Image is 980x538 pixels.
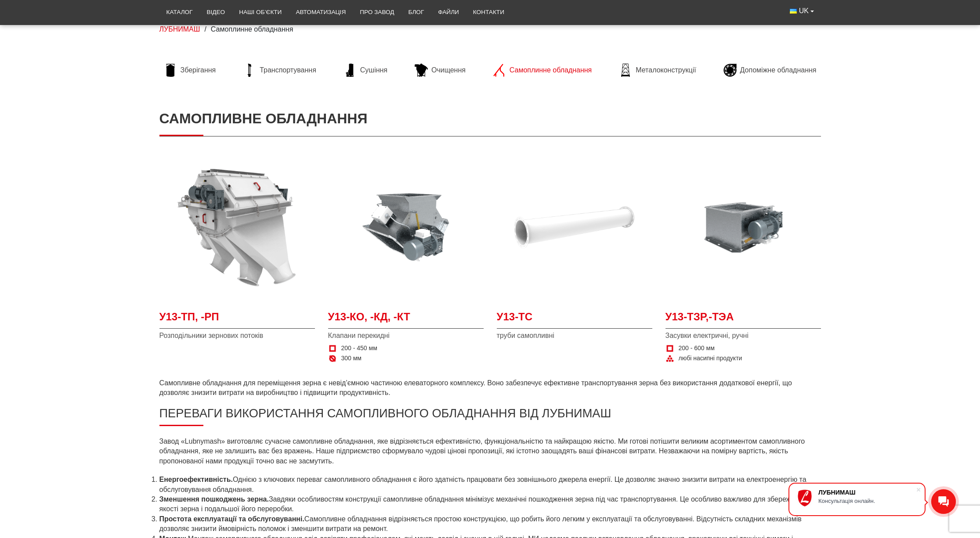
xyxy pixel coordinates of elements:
[679,354,742,363] span: любі насипні продукти
[466,3,511,22] a: Контакти
[159,406,821,426] h2: Переваги використання самопливного обладнання від Лубнимаш
[665,309,821,329] a: У13-ТЗР,-ТЭА
[510,65,592,75] span: Самоплинне обладнання
[159,101,821,136] h1: Самопливне обладнання
[159,309,315,329] a: У13-ТП, -РП
[719,64,821,77] a: Допоміжне обладнання
[799,6,809,16] span: UK
[289,3,353,22] a: Автоматизація
[159,515,304,523] strong: Простота експлуатації та обслуговуванні.
[159,25,200,33] a: ЛУБНИМАШ
[431,65,466,75] span: Очищення
[339,64,392,77] a: Сушіння
[790,9,797,14] img: Українська
[636,65,696,75] span: Металоконструкції
[341,354,362,363] span: 300 мм
[818,498,916,504] div: Консультація онлайн.
[239,64,321,77] a: Транспортування
[159,64,221,77] a: Зберігання
[159,437,821,466] p: Завод «Lubnymash» виготовляє сучасне самопливне обладнання, яке відрізняється ефективністю, функц...
[410,64,470,77] a: Очищення
[431,3,466,22] a: Файли
[260,65,316,75] span: Транспортування
[740,65,817,75] span: Допоміжне обладнання
[341,344,377,353] span: 200 - 450 мм
[211,25,293,33] span: Самоплинне обладнання
[665,331,821,341] span: Засувки електричні, ручні
[360,65,387,75] span: Сушіння
[159,475,821,495] li: Однією з ключових переваг самопливного обладнання є його здатність працювати без зовнішнього джер...
[204,25,206,33] span: /
[615,64,700,77] a: Металоконструкції
[353,3,401,22] a: Про завод
[783,3,821,19] button: UK
[159,495,269,503] strong: Зменшення пошкоджень зерна.
[328,331,484,341] span: Клапани перекидні
[159,514,821,534] li: Самопливне обладнання відрізняється простою конструкцією, що робить його легким у експлуатації та...
[232,3,289,22] a: Наші об’єкти
[497,309,652,329] a: У13-ТС
[328,309,484,329] a: У13-КО, -КД, -КТ
[159,378,821,398] p: Самопливне обладнання для переміщення зерна є невід’ємною частиною елеваторного комплексу. Воно з...
[159,331,315,341] span: Розподільники зернових потоків
[159,3,200,22] a: Каталог
[818,489,916,496] div: ЛУБНИМАШ
[159,476,233,483] strong: Енергоефективність.
[488,64,596,77] a: Самоплинне обладнання
[401,3,431,22] a: Блог
[200,3,232,22] a: Відео
[159,495,821,514] li: Завдяки особливостям конструкції самопливне обладнання мінімізує механічні пошкодження зерна під ...
[181,65,216,75] span: Зберігання
[679,344,715,353] span: 200 - 600 мм
[497,331,652,341] span: труби самопливні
